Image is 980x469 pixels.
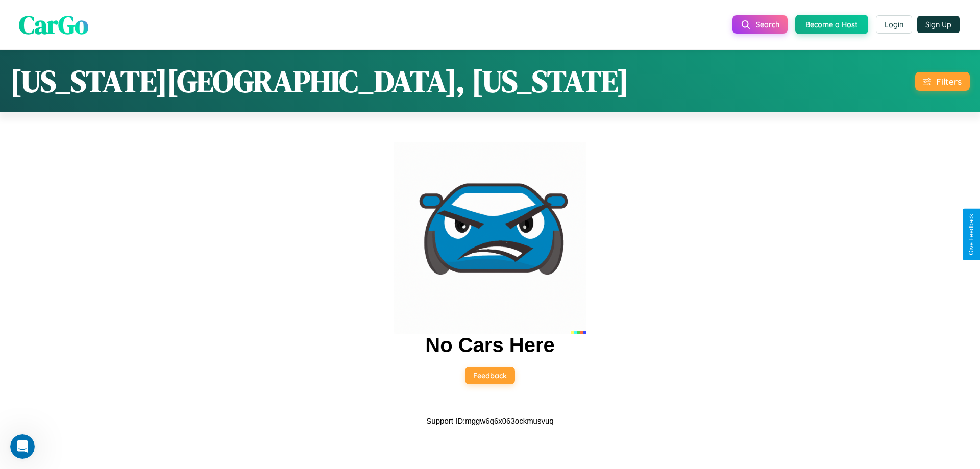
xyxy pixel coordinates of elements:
[936,76,962,87] div: Filters
[426,414,553,428] p: Support ID: mggw6q6x063ockmusvuq
[10,434,35,459] iframe: Intercom live chat
[394,142,586,334] img: car
[10,60,629,102] h1: [US_STATE][GEOGRAPHIC_DATA], [US_STATE]
[915,72,970,91] button: Filters
[732,15,788,34] button: Search
[876,15,912,34] button: Login
[968,214,975,255] div: Give Feedback
[917,16,960,33] button: Sign Up
[19,7,88,42] span: CarGo
[795,15,868,34] button: Become a Host
[756,20,779,29] span: Search
[425,334,554,357] h2: No Cars Here
[465,367,515,384] button: Feedback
